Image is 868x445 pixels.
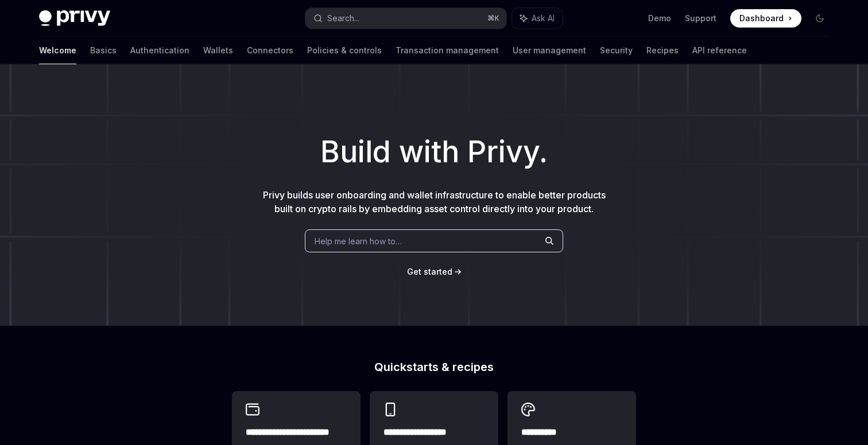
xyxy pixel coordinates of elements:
a: Policies & controls [307,37,382,64]
a: Welcome [39,37,76,64]
a: Support [685,13,716,24]
button: Ask AI [512,8,563,29]
a: Wallets [203,37,233,64]
a: Get started [407,266,452,278]
span: Dashboard [739,13,784,24]
button: Toggle dark mode [811,9,829,28]
a: Recipes [646,37,679,64]
a: API reference [692,37,747,64]
div: Search... [327,11,359,25]
h2: Quickstarts & recipes [232,361,636,373]
a: Basics [90,37,117,64]
h1: Build with Privy. [18,130,850,174]
img: dark logo [39,10,110,26]
a: Security [600,37,633,64]
span: Get started [407,267,452,276]
button: Search...⌘K [305,8,506,29]
span: Ask AI [532,13,555,24]
a: Connectors [247,37,293,64]
span: Help me learn how to… [315,235,402,247]
a: User management [513,37,586,64]
span: Privy builds user onboarding and wallet infrastructure to enable better products built on crypto ... [263,189,606,214]
a: Authentication [130,37,189,64]
span: ⌘ K [487,14,499,23]
a: Dashboard [730,9,801,28]
a: Transaction management [396,37,499,64]
a: Demo [648,13,671,24]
